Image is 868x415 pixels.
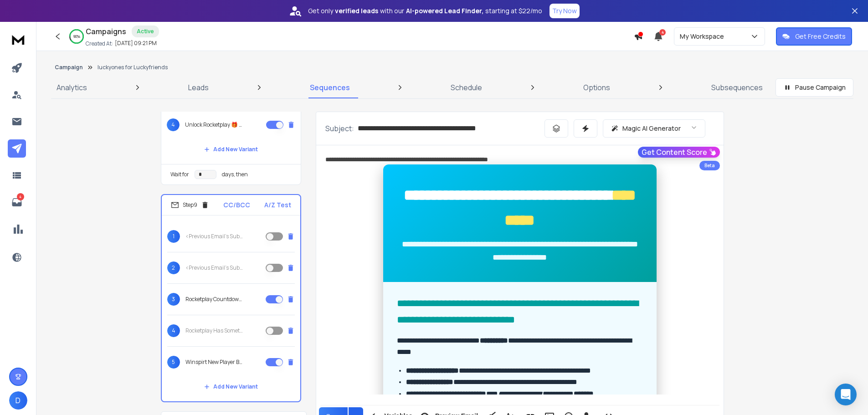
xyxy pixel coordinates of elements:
[56,82,87,93] p: Analytics
[406,6,483,15] strong: AI-powered Lead Finder,
[711,82,763,93] p: Subsequences
[161,194,301,402] li: Step9CC/BCCA/Z Test1<Previous Email's Subject>2<Previous Email's Subject>3Rocketplay Countdown: Y...
[188,82,209,93] p: Leads
[9,391,27,410] button: D
[185,327,244,334] p: Rocketplay Has Something Special for You… ⚡
[659,29,666,36] span: 4
[17,193,24,200] p: 4
[795,32,846,41] p: Get Free Credits
[638,147,720,158] button: Get Content Score
[51,77,92,98] a: Analytics
[167,324,180,337] span: 4
[185,233,244,240] p: <Previous Email's Subject>
[170,171,189,178] p: Wait for
[197,378,265,396] button: Add New Variant
[185,264,244,272] p: <Previous Email's Subject>
[185,359,244,366] p: Winspirt New Player Bundle — Boost Your First 2 Deposits Instantly!
[167,356,180,369] span: 5
[603,119,705,138] button: Magic AI Generator
[171,201,209,209] div: Step 9
[185,296,244,303] p: Rocketplay Countdown: Your F S Await
[86,40,113,47] p: Created At:
[86,26,126,37] h1: Campaigns
[578,77,616,98] a: Options
[183,77,214,98] a: Leads
[55,64,83,71] button: Campaign
[197,140,265,159] button: Add New Variant
[699,161,720,170] div: Beta
[308,6,542,15] p: Get only with our starting at $22/mo
[185,121,243,128] p: Unlock Rocketplay 🎁 Use REELS20 for 20 FS
[550,4,580,18] button: Try Now
[167,230,180,243] span: 1
[835,384,857,405] div: Open Intercom Messenger
[73,34,80,39] p: 90 %
[325,123,354,134] p: Subject:
[706,77,768,98] a: Subsequences
[552,6,577,15] p: Try Now
[222,171,248,178] p: days, then
[680,32,728,41] p: My Workspace
[776,27,852,46] button: Get Free Credits
[132,26,159,37] div: Active
[9,31,27,48] img: logo
[98,64,168,71] p: luckyones for Luckyfriends
[8,193,26,211] a: 4
[310,82,350,93] p: Sequences
[445,77,488,98] a: Schedule
[622,124,681,133] p: Magic AI Generator
[304,77,355,98] a: Sequences
[776,78,853,97] button: Pause Campaign
[335,6,378,15] strong: verified leads
[223,200,250,210] p: CC/BCC
[583,82,610,93] p: Options
[264,200,291,210] p: A/Z Test
[167,261,180,274] span: 2
[451,82,482,93] p: Schedule
[167,293,180,306] span: 3
[167,118,180,131] span: 4
[115,40,157,47] p: [DATE] 09:21 PM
